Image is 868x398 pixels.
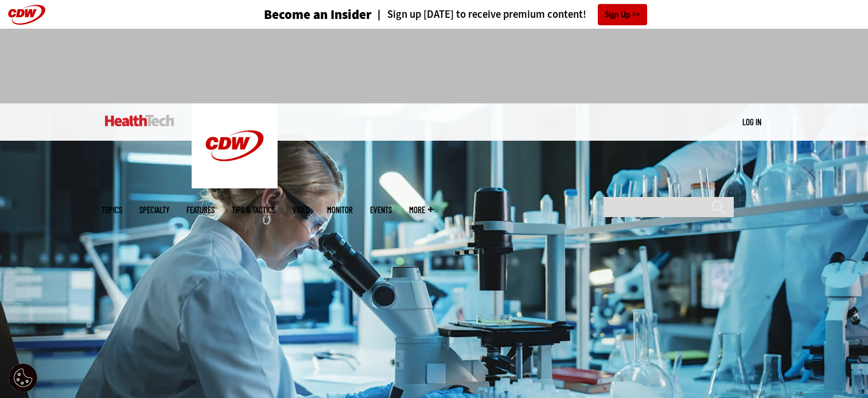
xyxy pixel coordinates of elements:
h3: Become an Insider [264,8,372,21]
a: Tips & Tactics [232,206,275,214]
span: More [409,206,433,214]
a: Sign up [DATE] to receive premium content! [372,9,586,20]
div: User menu [742,116,761,128]
button: Open Preferences [9,364,37,392]
a: Log in [742,117,761,127]
iframe: advertisement [225,40,643,92]
a: Become an Insider [221,8,372,21]
span: Topics [102,206,122,214]
span: Specialty [139,206,169,214]
a: Features [186,206,215,214]
a: Events [370,206,392,214]
a: CDW [192,179,278,191]
a: MonITor [327,206,353,214]
img: Home [192,103,278,188]
div: Cookie Settings [9,364,37,392]
a: Video [293,206,310,214]
a: Sign Up [598,4,647,25]
img: Home [105,115,174,126]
